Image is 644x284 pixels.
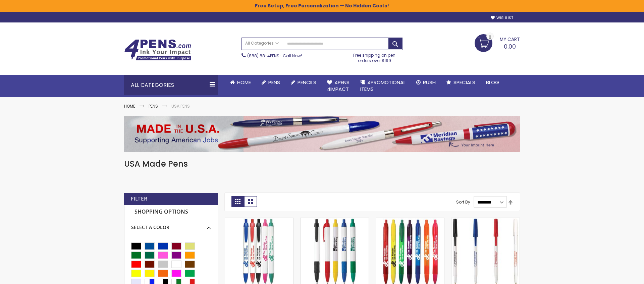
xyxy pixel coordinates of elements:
[131,219,211,231] div: Select A Color
[285,75,322,90] a: Pencils
[247,53,279,59] a: (888) 88-4PENS
[149,103,158,109] a: Pens
[171,103,190,109] strong: USA Pens
[411,75,441,90] a: Rush
[268,79,280,86] span: Pens
[475,34,520,51] a: 0.00 0
[360,79,406,93] span: 4PROMOTIONAL ITEMS
[124,39,191,61] img: 4Pens Custom Pens and Promotional Products
[247,53,302,59] span: - Call Now!
[355,75,411,97] a: 4PROMOTIONALITEMS
[346,50,403,63] div: Free shipping on pen orders over $199
[242,38,282,49] a: All Categories
[301,218,369,223] a: Monarch-G Grip Wide Click Ballpoint Pen - White Body
[441,75,481,90] a: Specials
[376,218,444,223] a: Monarch-T Translucent Wide Click Ballpoint Pen
[131,195,147,203] strong: Filter
[322,75,355,97] a: 4Pens4impact
[298,79,316,86] span: Pencils
[451,218,520,223] a: Promotional Twister Stick Plastic Ballpoint Pen
[124,103,135,109] a: Home
[124,159,520,169] h1: USA Made Pens
[489,34,491,40] span: 0
[491,15,513,20] a: Wishlist
[481,75,504,90] a: Blog
[131,205,211,219] strong: Shopping Options
[124,75,218,95] div: All Categories
[245,41,279,46] span: All Categories
[453,79,475,86] span: Specials
[124,116,520,152] img: USA Pens
[423,79,436,86] span: Rush
[225,218,293,223] a: Monarch Ballpoint Wide Body Pen
[504,42,516,51] span: 0.00
[256,75,285,90] a: Pens
[486,79,499,86] span: Blog
[456,199,470,205] label: Sort By
[327,79,350,93] span: 4Pens 4impact
[231,196,244,207] strong: Grid
[225,75,256,90] a: Home
[237,79,251,86] span: Home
